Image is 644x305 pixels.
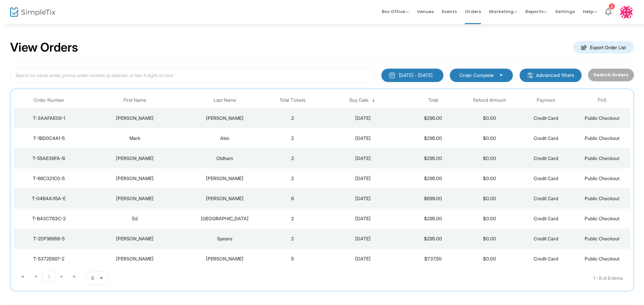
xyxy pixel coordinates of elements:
td: 6 [264,188,321,209]
div: Nottingham [187,215,263,222]
td: $737.50 [405,249,462,269]
span: Box Office [382,8,409,15]
span: Help [583,8,597,15]
th: Total [405,92,462,108]
span: Venues [417,3,434,20]
td: $0.00 [461,188,518,209]
td: $295.00 [405,108,462,128]
div: 10/12/2025 [322,155,404,162]
div: Akin [187,135,263,142]
span: Orders [465,3,481,20]
div: 10/14/2025 [322,115,404,122]
td: $0.00 [461,148,518,168]
div: Farr [187,115,263,122]
td: 2 [264,229,321,249]
span: Public Checkout [585,256,620,261]
span: Sortable [371,98,376,103]
td: $0.00 [461,168,518,188]
button: Select [496,72,506,79]
span: 8 [91,275,94,282]
span: Public Checkout [585,196,620,201]
th: Refund Amount [461,92,518,108]
div: 10/12/2025 [322,175,404,182]
span: Order Number [34,97,64,103]
div: Mark [86,135,184,142]
div: Samuel [86,155,184,162]
button: [DATE] - [DATE] [381,69,443,82]
th: Total Tickets [264,92,321,108]
span: PoS [598,97,606,103]
span: Payment [537,97,555,103]
td: $0.00 [461,209,518,229]
div: Cochran [187,195,263,202]
h2: View Orders [10,40,78,55]
td: $295.00 [405,128,462,148]
div: Oldham [187,155,263,162]
td: $699.00 [405,188,462,209]
span: Credit Card [534,256,558,261]
td: $295.00 [405,209,462,229]
span: Settings [555,3,575,20]
td: 2 [264,209,321,229]
div: T-1BD0C4A1-5 [15,135,83,142]
div: Deidra [86,115,184,122]
span: Credit Card [534,155,558,161]
div: T-B43C783C-2 [15,215,83,222]
td: $0.00 [461,108,518,128]
div: Gonzalez [187,255,263,262]
m-button: Export Order List [573,41,634,54]
div: Cole [187,175,263,182]
span: Buy Date [350,97,369,103]
div: T-3AAFAE08-1 [15,115,83,122]
div: T-55AE36FA-B [15,155,83,162]
span: Public Checkout [585,155,620,161]
td: $295.00 [405,229,462,249]
span: Public Checkout [585,135,620,141]
div: T-04B4A35A-E [15,195,83,202]
input: Search by name, email, phone, order number, ip address, or last 4 digits of card [10,69,375,82]
td: 2 [264,168,321,188]
span: Page 1 [42,272,55,282]
span: Public Checkout [585,236,620,241]
span: Credit Card [534,135,558,141]
img: filter [527,72,534,79]
div: [DATE] - [DATE] [399,72,432,79]
td: 5 [264,249,321,269]
div: 1 [609,3,615,9]
m-button: Advanced filters [520,69,582,82]
span: Credit Card [534,236,558,241]
span: First Name [123,97,146,103]
div: 10/10/2025 [322,235,404,242]
div: Haley [86,195,184,202]
td: 2 [264,148,321,168]
span: Last Name [214,97,236,103]
span: Marketing [489,8,517,15]
div: Ed [86,215,184,222]
div: T-5372E687-2 [15,255,83,262]
td: 2 [264,108,321,128]
button: Select [97,272,106,285]
div: T-2DF96956-5 [15,235,83,242]
td: $295.00 [405,168,462,188]
div: Janet [86,235,184,242]
td: 2 [264,128,321,148]
div: Data table [14,92,630,269]
span: Order Complete [460,72,494,79]
div: Amelia [86,175,184,182]
td: $295.00 [405,148,462,168]
div: T-66C321C0-5 [15,175,83,182]
span: Credit Card [534,216,558,221]
div: 10/10/2025 [322,255,404,262]
span: Reports [525,8,547,15]
span: Events [442,3,457,20]
span: Credit Card [534,115,558,121]
span: Public Checkout [585,216,620,221]
td: $0.00 [461,229,518,249]
div: 10/11/2025 [322,195,404,202]
div: 10/11/2025 [322,215,404,222]
span: Credit Card [534,175,558,181]
img: monthly [389,72,395,79]
span: Credit Card [534,196,558,201]
td: $0.00 [461,249,518,269]
div: Speare [187,235,263,242]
